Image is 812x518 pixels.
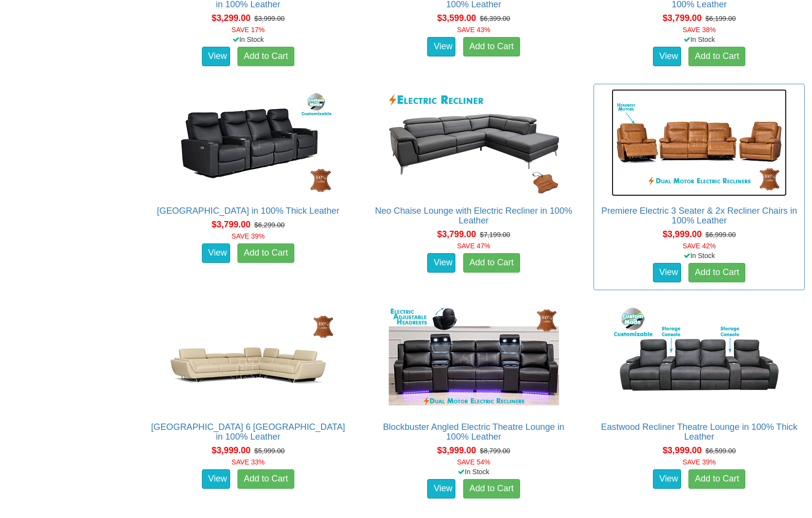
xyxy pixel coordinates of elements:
[212,13,251,23] span: $3,299.00
[254,221,285,229] del: $6,299.00
[437,13,476,23] span: $3,599.00
[683,26,716,34] font: SAVE 38%
[232,458,265,466] font: SAVE 33%
[151,422,345,442] a: [GEOGRAPHIC_DATA] 6 [GEOGRAPHIC_DATA] in 100% Leather
[688,47,745,66] a: Add to Cart
[463,37,520,56] a: Add to Cart
[237,469,294,489] a: Add to Cart
[457,242,490,250] font: SAVE 47%
[437,229,476,239] span: $3,799.00
[612,89,787,196] img: Premiere Electric 3 Seater & 2x Recliner Chairs in 100% Leather
[202,47,230,66] a: View
[653,469,681,489] a: View
[427,37,455,56] a: View
[592,251,807,260] div: In Stock
[427,253,455,273] a: View
[232,232,265,240] font: SAVE 39%
[386,305,561,412] img: Blockbuster Angled Electric Theatre Lounge in 100% Leather
[457,26,490,34] font: SAVE 43%
[463,253,520,273] a: Add to Cart
[653,263,681,282] a: View
[705,15,736,22] del: $6,199.00
[457,458,490,466] font: SAVE 54%
[161,305,336,412] img: Palm Beach 6 Seat Corner Lounge in 100% Leather
[212,220,251,229] span: $3,799.00
[237,243,294,263] a: Add to Cart
[663,13,702,23] span: $3,799.00
[688,469,745,489] a: Add to Cart
[202,243,230,263] a: View
[375,206,572,225] a: Neo Chaise Lounge with Electric Recliner in 100% Leather
[161,89,336,196] img: Bond Theatre Lounge in 100% Thick Leather
[254,447,285,455] del: $5,999.00
[592,35,807,44] div: In Stock
[463,479,520,499] a: Add to Cart
[653,47,681,66] a: View
[480,447,510,455] del: $8,799.00
[480,231,510,239] del: $7,199.00
[141,35,356,44] div: In Stock
[202,469,230,489] a: View
[688,263,745,282] a: Add to Cart
[254,15,285,22] del: $3,999.00
[480,15,510,22] del: $6,399.00
[212,445,251,455] span: $3,999.00
[705,231,736,239] del: $6,999.00
[612,305,787,412] img: Eastwood Recliner Theatre Lounge in 100% Thick Leather
[663,229,702,239] span: $3,999.00
[232,26,265,34] font: SAVE 17%
[601,422,797,442] a: Eastwood Recliner Theatre Lounge in 100% Thick Leather
[437,445,476,455] span: $3,999.00
[157,206,339,216] a: [GEOGRAPHIC_DATA] in 100% Thick Leather
[663,445,702,455] span: $3,999.00
[366,467,581,477] div: In Stock
[683,242,716,250] font: SAVE 42%
[601,206,797,225] a: Premiere Electric 3 Seater & 2x Recliner Chairs in 100% Leather
[705,447,736,455] del: $6,599.00
[237,47,294,66] a: Add to Cart
[427,479,455,499] a: View
[383,422,564,442] a: Blockbuster Angled Electric Theatre Lounge in 100% Leather
[683,458,716,466] font: SAVE 39%
[386,89,561,196] img: Neo Chaise Lounge with Electric Recliner in 100% Leather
